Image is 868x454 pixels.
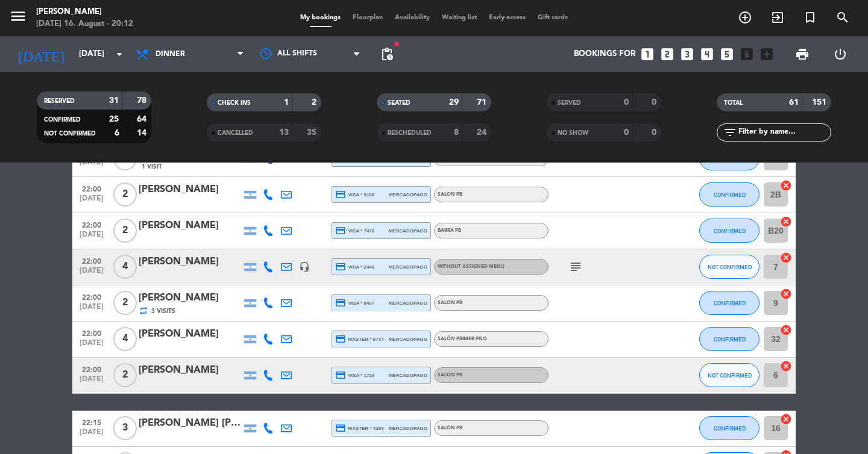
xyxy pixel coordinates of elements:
button: NOT CONFIRMED [699,255,759,279]
strong: 61 [789,98,799,107]
span: RESERVED [44,98,75,104]
button: NOT CONFIRMED [699,363,759,387]
strong: 6 [115,129,119,137]
strong: 1 [284,98,289,107]
span: master * 6737 [335,334,384,344]
i: looks_4 [699,46,715,62]
span: SERVED [558,100,581,106]
span: [DATE] [77,194,107,208]
span: 22:00 [77,181,107,195]
span: 1 Visit [142,162,162,172]
span: [DATE] [77,375,107,389]
i: power_settings_new [833,47,848,61]
i: [DATE] [9,41,73,67]
span: Dinner [156,50,185,58]
span: mercadopago [389,227,427,235]
div: [PERSON_NAME] [139,182,241,197]
strong: 2 [312,98,319,107]
i: subject [568,260,583,274]
span: [DATE] [77,303,107,317]
strong: 151 [812,98,829,107]
span: mercadopago [389,335,427,343]
span: TOTAL [724,100,743,106]
span: Availability [389,14,436,21]
i: looks_two [659,46,675,62]
span: SALON PB [438,426,462,431]
strong: 31 [109,96,119,105]
span: 4 [113,255,137,279]
i: looks_one [640,46,655,62]
div: [PERSON_NAME] [139,362,241,378]
span: CONFIRMED [714,300,746,306]
strong: 14 [137,129,149,137]
span: CONFIRMED [714,336,746,343]
i: exit_to_app [770,10,785,25]
span: master * 4389 [335,423,384,434]
span: 3 Visits [151,306,175,316]
span: visa * 7476 [335,225,374,236]
i: looks_6 [739,46,755,62]
i: cancel [780,360,792,372]
div: [PERSON_NAME] [139,290,241,306]
span: CONFIRMED [714,228,746,234]
span: 22:15 [77,415,107,429]
div: LOG OUT [821,36,859,72]
span: SEATED [388,100,410,106]
strong: 71 [477,98,489,107]
i: search [835,10,850,25]
span: CANCELLED [218,130,253,136]
span: 2 [113,182,137,207]
i: turned_in_not [803,10,817,25]
i: looks_3 [679,46,695,62]
span: My bookings [294,14,347,21]
div: [PERSON_NAME] [139,218,241,234]
span: 22:00 [77,290,107,303]
div: [PERSON_NAME] [36,6,133,18]
strong: 78 [137,96,149,105]
strong: 29 [449,98,459,107]
strong: 0 [624,98,629,107]
span: RESCHEDULED [388,130,432,136]
i: cancel [780,413,792,425]
span: Early-access [483,14,532,21]
span: 3 [113,416,137,440]
span: CONFIRMED [714,191,746,198]
strong: 24 [477,128,489,137]
span: [DATE] [77,267,107,281]
span: SALÓN PRIMER PISO [438,337,487,341]
span: NOT CONFIRMED [44,131,96,137]
span: 22:00 [77,362,107,376]
span: mercadopago [389,263,427,271]
i: cancel [780,324,792,336]
i: headset_mic [299,261,310,272]
span: 4 [113,327,137,351]
i: credit_card [335,261,346,272]
span: [DATE] [77,231,107,244]
span: 2 [113,291,137,315]
i: cancel [780,288,792,300]
span: 22:00 [77,326,107,340]
span: visa * 2446 [335,261,374,272]
strong: 35 [307,128,319,137]
span: visa * 8487 [335,297,374,308]
i: credit_card [335,334,346,344]
strong: 64 [137,115,149,123]
span: [DATE] [77,158,107,172]
span: visa * 1728 [335,370,374,381]
span: pending_actions [380,47,394,61]
span: BARRA PB [438,228,461,233]
span: fiber_manual_record [393,40,400,48]
button: menu [9,7,27,30]
span: mercadopago [389,424,427,432]
span: [DATE] [77,339,107,353]
i: menu [9,7,27,25]
button: CONFIRMED [699,327,759,351]
i: cancel [780,179,792,191]
span: [DATE] [77,428,107,442]
strong: 25 [109,115,119,123]
span: Gift cards [532,14,574,21]
span: 2 [113,363,137,387]
span: print [795,47,810,61]
i: repeat [139,306,148,316]
span: 2 [113,219,137,243]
